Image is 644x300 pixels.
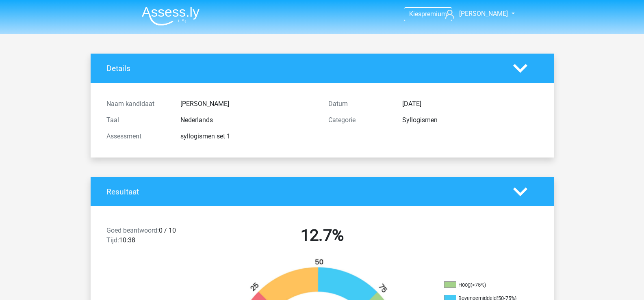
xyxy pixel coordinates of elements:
span: Tijd: [106,236,119,244]
li: Hoog [444,281,525,289]
div: Datum [322,99,396,109]
a: Kiespremium [404,9,452,19]
div: [PERSON_NAME] [174,99,322,109]
div: syllogismen set 1 [174,132,322,141]
h2: 12.7% [217,226,427,245]
h4: Resultaat [106,187,501,196]
div: 0 / 10 10:38 [100,226,211,248]
span: Kies [409,10,421,18]
div: Nederlands [174,115,322,125]
h4: Details [106,64,501,73]
span: [PERSON_NAME] [459,10,508,17]
div: Naam kandidaat [100,99,174,109]
img: Assessly [142,6,199,26]
div: [DATE] [396,99,544,109]
div: Taal [100,115,174,125]
div: (>75%) [471,282,486,288]
a: [PERSON_NAME] [442,9,509,19]
div: Categorie [322,115,396,125]
div: Syllogismen [396,115,544,125]
div: Assessment [100,132,174,141]
span: premium [421,10,447,18]
span: Goed beantwoord: [106,227,159,234]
